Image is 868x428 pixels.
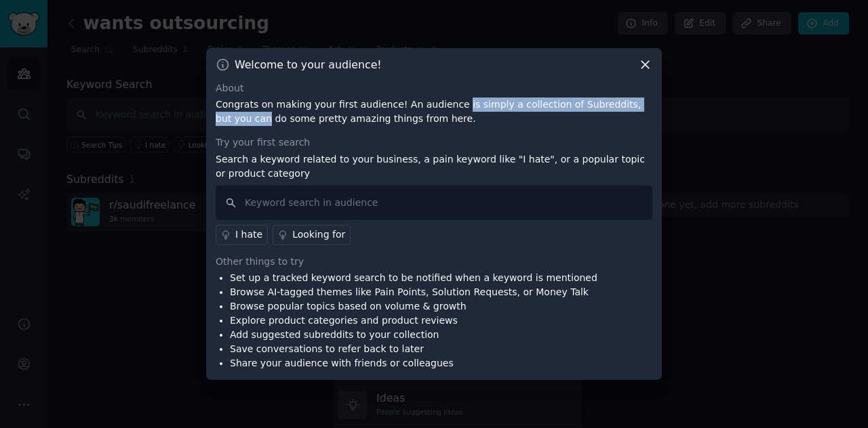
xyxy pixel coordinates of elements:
div: Looking for [292,228,345,242]
h3: Welcome to your audience! [235,58,382,72]
li: Share your audience with friends or colleagues [230,356,597,370]
li: Set up a tracked keyword search to be notified when a keyword is mentioned [230,271,597,285]
li: Browse popular topics based on volume & growth [230,299,597,314]
div: About [216,81,652,95]
div: Try your first search [216,135,652,150]
li: Add suggested subreddits to your collection [230,328,597,342]
a: Looking for [273,225,351,245]
p: Congrats on making your first audience! An audience is simply a collection of Subreddits, but you... [216,98,652,126]
p: Search a keyword related to your business, a pain keyword like "I hate", or a popular topic or pr... [216,152,652,181]
div: Other things to try [216,255,652,269]
li: Save conversations to refer back to later [230,342,597,356]
a: I hate [216,225,268,245]
input: Keyword search in audience [216,186,652,220]
li: Browse AI-tagged themes like Pain Points, Solution Requests, or Money Talk [230,285,597,299]
div: I hate [235,228,262,242]
li: Explore product categories and product reviews [230,314,597,328]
